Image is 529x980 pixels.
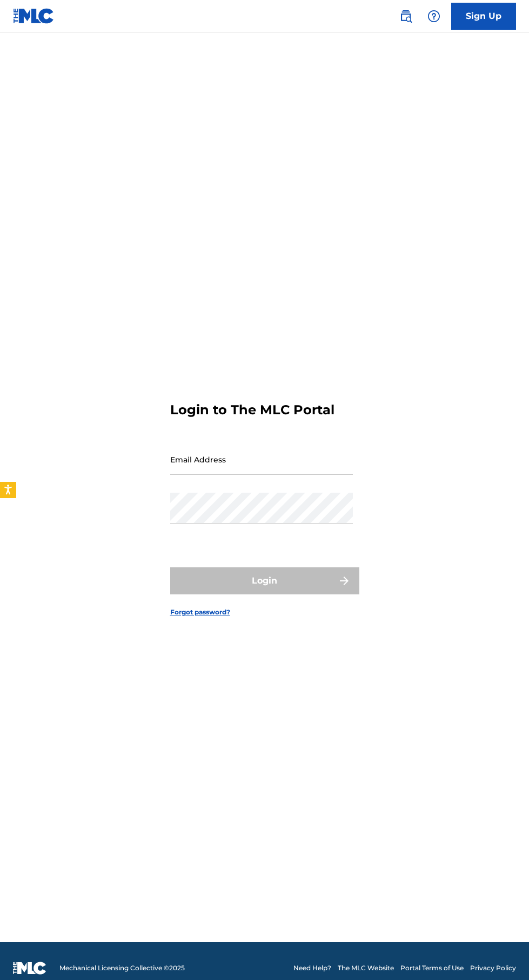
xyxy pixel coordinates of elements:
[451,3,516,30] a: Sign Up
[170,607,230,617] a: Forgot password?
[13,8,55,24] img: MLC Logo
[400,963,464,973] a: Portal Terms of Use
[427,10,440,23] img: help
[470,963,516,973] a: Privacy Policy
[423,5,445,27] div: Help
[13,962,46,975] img: logo
[399,10,412,23] img: search
[59,963,185,973] span: Mechanical Licensing Collective © 2025
[170,402,334,418] h3: Login to The MLC Portal
[395,5,417,27] a: Public Search
[338,963,394,973] a: The MLC Website
[293,963,331,973] a: Need Help?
